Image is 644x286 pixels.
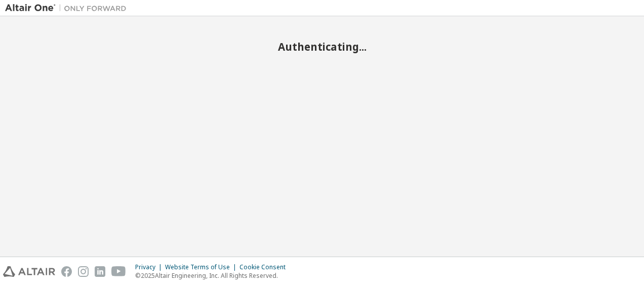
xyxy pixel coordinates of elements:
[78,266,89,277] img: instagram.svg
[111,266,126,277] img: youtube.svg
[5,40,639,53] h2: Authenticating...
[135,263,165,271] div: Privacy
[239,263,292,271] div: Cookie Consent
[3,266,55,277] img: altair_logo.svg
[135,271,292,280] p: © 2025 Altair Engineering, Inc. All Rights Reserved.
[61,266,72,277] img: facebook.svg
[95,266,105,277] img: linkedin.svg
[5,3,132,13] img: Altair One
[165,263,239,271] div: Website Terms of Use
